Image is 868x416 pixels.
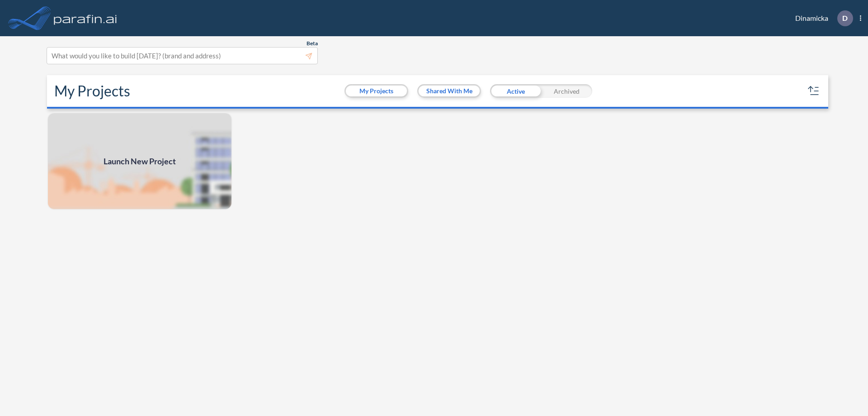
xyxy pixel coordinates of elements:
[54,82,130,100] h2: My Projects
[541,84,592,98] div: Archived
[782,10,861,26] div: Dinamicka
[842,14,848,22] p: D
[104,155,176,167] span: Launch New Project
[419,86,480,96] button: Shared With Me
[807,84,821,98] button: sort
[47,112,232,210] a: Launch New Project
[346,86,407,96] button: My Projects
[52,9,119,27] img: logo
[307,40,318,47] span: Beta
[47,112,232,210] img: add
[490,84,541,98] div: Active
